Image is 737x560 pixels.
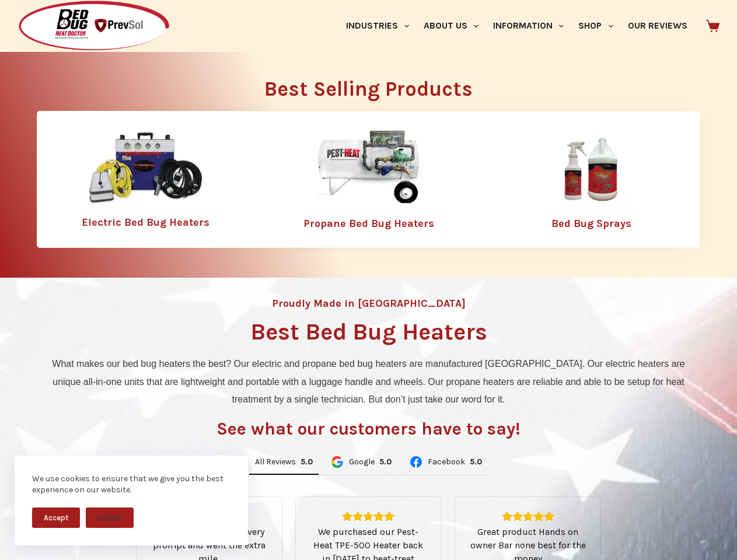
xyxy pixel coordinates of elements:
h2: Best Selling Products [37,79,700,99]
h1: Best Bed Bug Heaters [250,320,487,344]
div: Rating: 5.0 out of 5 [379,457,392,467]
span: All Reviews [255,458,296,466]
div: 5.0 [470,457,482,467]
span: Facebook [428,458,465,466]
div: Rating: 5.0 out of 5 [470,457,482,467]
h3: See what our customers have to say! [216,420,521,437]
div: 5.0 [301,457,313,467]
a: Bed Bug Sprays [551,217,631,230]
button: Decline [86,508,134,528]
div: Rating: 5.0 out of 5 [310,511,427,521]
a: Propane Bed Bug Heaters [303,217,434,230]
div: Rating: 5.0 out of 5 [469,511,586,521]
button: Accept [32,508,80,528]
a: Electric Bed Bug Heaters [82,216,209,229]
h4: Proudly Made in [GEOGRAPHIC_DATA] [272,298,466,309]
div: We use cookies to ensure that we give you the best experience on our website. [32,473,230,496]
span: Google [349,458,375,466]
p: What makes our bed bug heaters the best? Our electric and propane bed bug heaters are manufacture... [43,355,694,408]
div: 5.0 [379,457,392,467]
button: Open LiveChat chat widget [9,5,44,40]
div: Rating: 5.0 out of 5 [301,457,313,467]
